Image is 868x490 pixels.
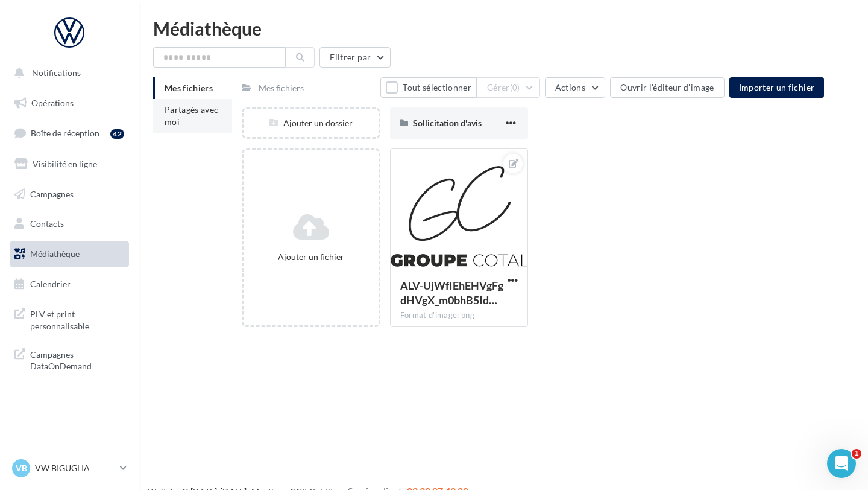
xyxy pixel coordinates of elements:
[7,241,131,267] a: Médiathèque
[30,346,124,372] span: Campagnes DataOnDemand
[7,272,131,297] a: Calendrier
[7,182,131,207] a: Campagnes
[244,117,378,129] div: Ajouter un dossier
[110,129,124,139] div: 42
[739,82,815,92] span: Importer un fichier
[30,249,80,259] span: Médiathèque
[827,449,856,478] iframe: Intercom live chat
[380,77,477,98] button: Tout sélectionner
[165,104,219,127] span: Partagés avec moi
[400,310,518,321] div: Format d'image: png
[852,449,861,459] span: 1
[729,77,825,98] button: Importer un fichier
[30,279,71,289] span: Calendrier
[319,47,391,68] button: Filtrer par
[7,151,131,177] a: Visibilité en ligne
[7,60,127,86] button: Notifications
[545,77,605,98] button: Actions
[7,301,131,337] a: PLV et print personnalisable
[30,306,124,332] span: PLV et print personnalisable
[555,82,585,92] span: Actions
[16,462,27,474] span: VB
[413,118,482,128] span: Sollicitation d'avis
[153,19,854,37] div: Médiathèque
[400,279,503,307] span: ALV-UjWfIEhEHVgFgdHVgX_m0bhB5IdSY-J9zEBVKNf0-cpfNbylzaub
[7,91,131,116] a: Opérations
[510,83,520,92] span: (0)
[7,211,131,237] a: Contacts
[165,83,213,93] span: Mes fichiers
[7,342,131,377] a: Campagnes DataOnDemand
[610,77,724,98] button: Ouvrir l'éditeur d'image
[477,77,540,98] button: Gérer(0)
[7,120,131,146] a: Boîte de réception42
[31,98,74,108] span: Opérations
[30,188,74,199] span: Campagnes
[33,159,97,169] span: Visibilité en ligne
[248,251,373,263] div: Ajouter un fichier
[259,82,304,94] div: Mes fichiers
[10,457,129,480] a: VB VW BIGUGLIA
[30,218,64,229] span: Contacts
[31,128,99,138] span: Boîte de réception
[35,462,115,474] p: VW BIGUGLIA
[32,68,81,78] span: Notifications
